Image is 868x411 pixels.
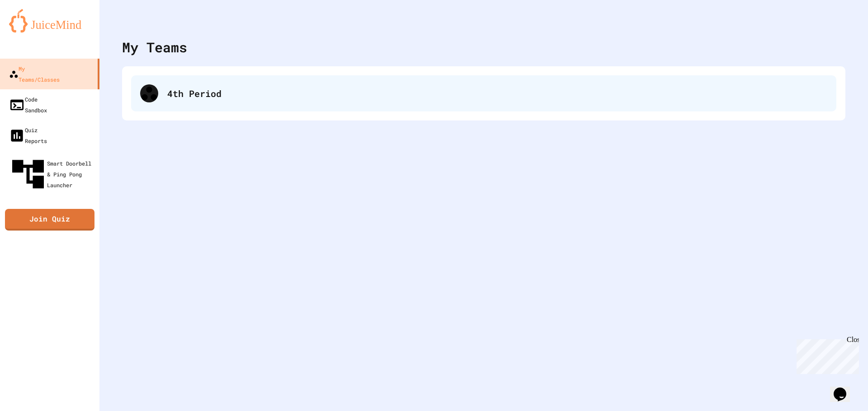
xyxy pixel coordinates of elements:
[793,336,859,374] iframe: chat widget
[9,63,60,85] div: My Teams/Classes
[167,87,827,100] div: 4th Period
[9,125,47,146] div: Quiz Reports
[9,155,96,193] div: Smart Doorbell & Ping Pong Launcher
[5,209,94,231] a: Join Quiz
[4,4,62,57] div: Chat with us now!Close
[131,75,836,111] div: 4th Period
[122,37,187,57] div: My Teams
[9,94,47,115] div: Code Sandbox
[830,375,859,402] iframe: chat widget
[9,9,90,32] img: logo-orange.svg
